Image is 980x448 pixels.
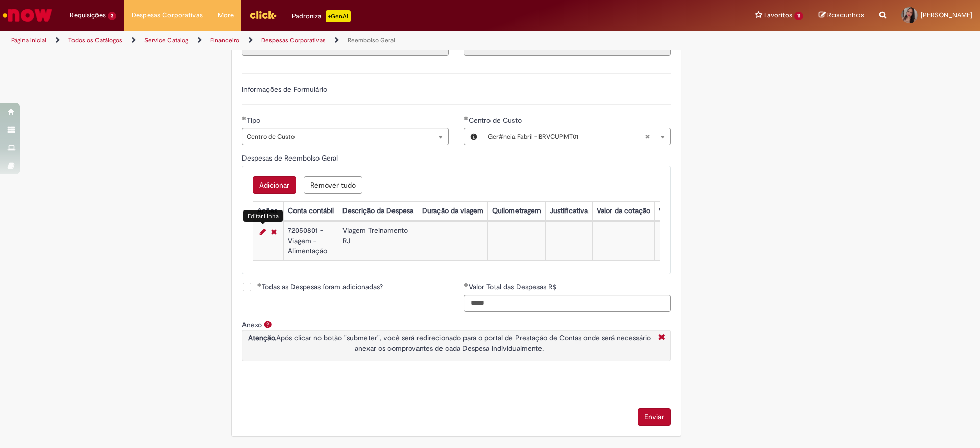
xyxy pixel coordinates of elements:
[464,116,469,120] span: Obrigatório Preenchido
[654,201,708,220] th: Valor por Litro
[488,128,645,145] span: Ger#ncia Fabril - BRVCUPMT01
[253,176,296,194] button: Add a row for Despesas de Reembolso Geral
[242,153,340,163] span: Despesas de Reembolso Geral
[794,12,803,20] span: 11
[257,226,268,238] a: Editar Linha 1
[464,295,671,312] input: Valor Total das Despesas R$
[243,210,283,222] div: Editar Linha
[656,333,668,344] i: Fechar More information Por anexo
[469,282,558,292] span: Valor Total das Despesas R$
[469,116,524,125] span: Centro de Custo
[268,226,279,238] a: Remover linha 1
[68,36,122,44] a: Todos os Catálogos
[464,283,469,287] span: Obrigatório Preenchido
[70,10,106,20] span: Requisições
[248,333,276,342] strong: Atenção.
[464,128,483,145] button: Centro de Custo, Visualizar este registro Ger#ncia Fabril - BRVCUPMT01
[262,320,274,328] span: Ajuda para Anexo
[638,408,671,426] button: Enviar
[292,10,351,22] div: Padroniza
[253,201,283,220] th: Ações
[304,176,362,194] button: Remove all rows for Despesas de Reembolso Geral
[640,128,655,145] abbr: Limpar campo Centro de Custo
[326,10,351,22] p: +GenAi
[218,10,234,20] span: More
[921,11,972,19] span: [PERSON_NAME]
[210,36,239,44] a: Financeiro
[242,116,247,120] span: Obrigatório Preenchido
[338,221,418,260] td: Viagem Treinamento RJ
[338,201,418,220] th: Descrição da Despesa
[261,36,326,44] a: Despesas Corporativas
[11,36,46,44] a: Página inicial
[249,7,277,22] img: click_logo_yellow_360x200.png
[283,221,338,260] td: 72050801 - Viagem - Alimentação
[819,11,864,20] a: Rascunhos
[132,10,203,20] span: Despesas Corporativas
[144,36,188,44] a: Service Catalog
[827,10,864,20] span: Rascunhos
[283,201,338,220] th: Conta contábil
[247,116,262,125] span: Tipo
[257,283,262,287] span: Obrigatório Preenchido
[245,333,653,353] p: Após clicar no botão "submeter", você será redirecionado para o portal de Prestação de Contas ond...
[242,320,262,329] label: Anexo
[418,201,487,220] th: Duração da viagem
[247,128,428,145] span: Centro de Custo
[592,201,654,220] th: Valor da cotação
[764,10,792,20] span: Favoritos
[545,201,592,220] th: Justificativa
[242,85,327,94] label: Informações de Formulário
[8,31,646,50] ul: Trilhas de página
[487,201,545,220] th: Quilometragem
[257,282,383,292] span: Todas as Despesas foram adicionadas?
[348,36,395,44] a: Reembolso Geral
[1,5,54,25] img: ServiceNow
[108,12,116,20] span: 3
[483,128,670,145] a: Ger#ncia Fabril - BRVCUPMT01Limpar campo Centro de Custo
